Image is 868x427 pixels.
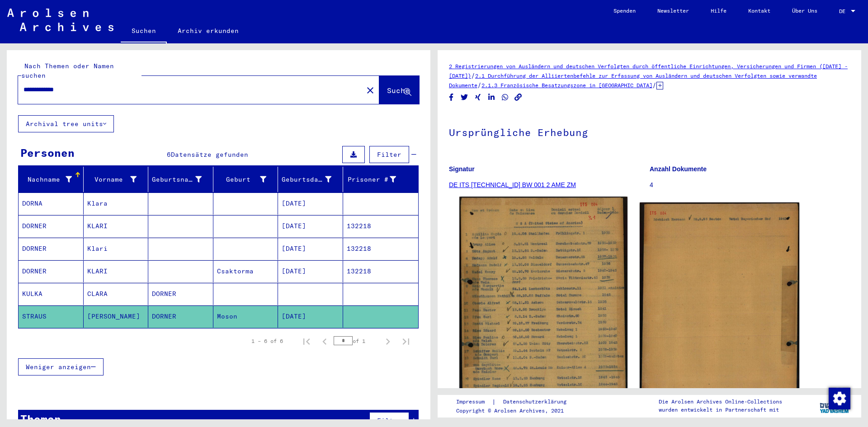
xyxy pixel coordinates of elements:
[449,72,817,89] a: 2.1 Durchführung der Alliiertenbefehle zur Erfassung von Ausländern und deutschen Verfolgten sowi...
[282,172,343,187] div: Geburtsdatum
[449,181,576,188] a: DE ITS [TECHNICAL_ID] BW 001 2 AME ZM
[496,397,577,407] a: Datenschutzerklärung
[369,146,409,163] button: Filter
[297,332,316,350] button: First page
[20,411,61,427] div: Themen
[829,388,850,409] img: Zustimmung ändern
[343,238,419,260] mat-cell: 132218
[487,92,496,103] button: Share on LinkedIn
[217,172,278,187] div: Geburt‏
[171,150,248,159] span: Datensätze gefunden
[278,167,343,192] mat-header-cell: Geburtsdatum
[84,167,149,192] mat-header-cell: Vorname
[18,115,114,132] button: Archival tree units
[278,260,343,282] mat-cell: [DATE]
[659,406,782,414] p: wurden entwickelt in Partnerschaft mit
[7,9,113,31] img: Arolsen_neg.svg
[377,150,401,159] span: Filter
[19,192,84,215] mat-cell: DORNA
[379,332,397,350] button: Next page
[251,337,283,345] div: 1 – 6 of 6
[19,238,84,260] mat-cell: DORNER
[839,8,849,14] span: DE
[652,81,656,89] span: /
[19,215,84,237] mat-cell: DORNER
[278,305,343,328] mat-cell: [DATE]
[659,398,782,406] p: Die Arolsen Archives Online-Collections
[84,238,149,260] mat-cell: Klari
[361,81,379,99] button: Clear
[456,397,492,407] a: Impressum
[167,150,171,159] span: 6
[456,397,577,407] div: |
[21,62,114,80] mat-label: Nach Themen oder Namen suchen
[316,332,334,350] button: Previous page
[449,165,475,173] b: Signatur
[377,417,401,425] span: Filter
[473,92,483,103] button: Share on Xing
[650,180,850,190] p: 4
[640,202,800,426] img: 002.jpg
[449,63,848,79] a: 2 Registrierungen von Ausländern und deutschen Verfolgten durch öffentliche Einrichtungen, Versic...
[397,332,415,350] button: Last page
[477,81,481,89] span: /
[217,175,267,184] div: Geburt‏
[365,85,376,96] mat-icon: close
[148,283,213,305] mat-cell: DORNER
[87,172,148,187] div: Vorname
[20,145,75,161] div: Personen
[343,260,419,282] mat-cell: 132218
[456,407,577,415] p: Copyright © Arolsen Archives, 2021
[87,175,137,184] div: Vorname
[22,172,83,187] div: Nachname
[449,112,850,151] h1: Ursprüngliche Erhebung
[471,71,475,80] span: /
[278,238,343,260] mat-cell: [DATE]
[818,394,852,417] img: yv_logo.png
[26,363,91,371] span: Weniger anzeigen
[84,215,149,237] mat-cell: KLARI
[84,283,149,305] mat-cell: CLARA
[343,167,419,192] mat-header-cell: Prisoner #
[152,172,213,187] div: Geburtsname
[282,175,331,184] div: Geburtsdatum
[22,175,72,184] div: Nachname
[167,20,250,42] a: Archiv erkunden
[460,92,469,103] button: Share on Twitter
[347,172,408,187] div: Prisoner #
[84,305,149,328] mat-cell: [PERSON_NAME]
[347,175,396,184] div: Prisoner #
[18,358,104,375] button: Weniger anzeigen
[148,305,213,328] mat-cell: DORNER
[213,260,278,282] mat-cell: Csaktorma
[152,175,202,184] div: Geburtsname
[278,192,343,215] mat-cell: [DATE]
[19,305,84,328] mat-cell: STRAUS
[514,92,523,103] button: Copy link
[19,260,84,282] mat-cell: DORNER
[379,76,419,104] button: Suche
[387,86,410,95] span: Suche
[500,92,510,103] button: Share on WhatsApp
[148,167,213,192] mat-header-cell: Geburtsname
[84,260,149,282] mat-cell: KLARI
[334,337,379,345] div: of 1
[213,167,278,192] mat-header-cell: Geburt‏
[19,167,84,192] mat-header-cell: Nachname
[481,82,652,89] a: 2.1.3 Französische Besatzungszone in [GEOGRAPHIC_DATA]
[213,305,278,328] mat-cell: Moson
[84,192,149,215] mat-cell: Klara
[19,283,84,305] mat-cell: KULKA
[121,20,167,43] a: Suchen
[650,165,707,173] b: Anzahl Dokumente
[343,215,419,237] mat-cell: 132218
[278,215,343,237] mat-cell: [DATE]
[447,92,456,103] button: Share on Facebook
